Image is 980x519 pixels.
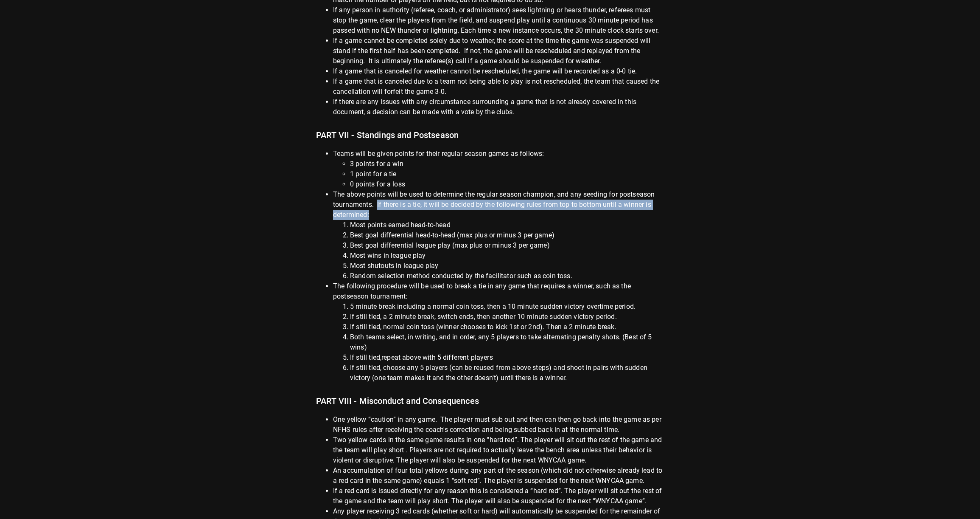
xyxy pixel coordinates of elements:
li: Teams will be given points for their regular season games as follows: [333,149,664,189]
li: One yellow “caution” in any game. The player must sub out and then can then go back into the game... [333,415,664,435]
li: Both teams select, in writing, and in order, any 5 players to take alternating penalty shots. (Be... [350,332,664,353]
li: Most wins in league play [350,251,664,261]
li: If a red card is issued directly for any reason this is considered a “hard red”. The player will ... [333,486,664,506]
li: Most shutouts in league play [350,261,664,271]
li: Most points earned head-to-head [350,220,664,230]
li: If a game that is canceled due to a team not being able to play is not rescheduled, the team that... [333,76,664,97]
li: Two yellow cards in the same game results in one “hard red”. The player will sit out the rest of ... [333,435,664,465]
li: If still tied, normal coin toss (winner chooses to kick 1st or 2nd). Then a 2 minute break. [350,322,664,332]
li: Best goal differential head-to-head (max plus or minus 3 per game) [350,230,664,240]
li: An accumulation of four total yellows during any part of the season (which did not otherwise alre... [333,465,664,486]
li: If there are any issues with any circumstance surrounding a game that is not already covered in t... [333,97,664,117]
li: If any person in authority (referee, coach, or administrator) sees lightning or hears thunder, re... [333,5,664,36]
li: If a game cannot be completed solely due to weather, the score at the time the game was suspended... [333,36,664,66]
li: If still tied, choose any 5 players (can be reused from above steps) and shoot in pairs with sudd... [350,363,664,383]
li: 1 point for a tie [350,169,664,179]
li: Best goal differential league play (max plus or minus 3 per game) [350,240,664,251]
li: 0 points for a loss [350,179,664,189]
li: The above points will be used to determine the regular season champion, and any seeding for posts... [333,189,664,281]
li: 5 minute break including a normal coin toss, then a 10 minute sudden victory overtime period. [350,302,664,312]
h6: PART VIII - Misconduct and Consequences [316,390,664,408]
li: If a game that is canceled for weather cannot be rescheduled, the game will be recorded as a 0-0 ... [333,66,664,76]
li: The following procedure will be used to break a tie in any game that requires a winner, such as t... [333,281,664,383]
li: 3 points for a win [350,159,664,169]
li: Random selection method conducted by the facilitator such as coin toss. [350,271,664,281]
h6: PART VII - Standings and Postseason [316,124,664,142]
li: If still tied,repeat above with 5 different players [350,353,664,363]
li: If still tied, a 2 minute break, switch ends, then another 10 minute sudden victory period. [350,312,664,322]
